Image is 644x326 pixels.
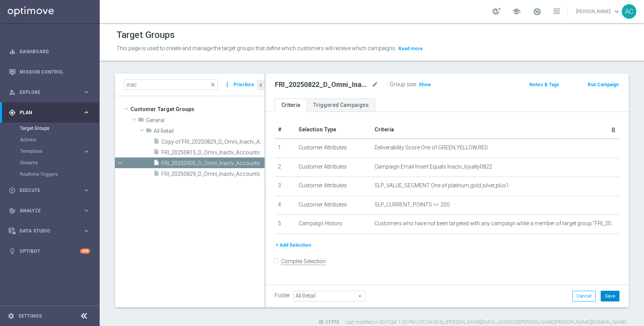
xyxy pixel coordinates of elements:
span: Customers who have not been targeted with any campaign while a member of target group "FRI_202508... [375,220,616,227]
span: Data Studio [20,229,83,233]
div: Execute [9,187,83,194]
div: Mission Control [9,62,90,82]
i: insert_drive_file [153,149,159,157]
i: equalizer [9,48,16,55]
td: Customer Attributes [296,196,371,215]
div: play_circle_outline Execute keyboard_arrow_right [8,187,90,193]
button: Read more [398,44,424,53]
i: keyboard_arrow_right [83,88,90,96]
div: Templates [20,146,99,157]
label: Complex Selection [281,258,326,265]
button: gps_fixed Plan keyboard_arrow_right [8,110,90,116]
span: Deliverability Score One of GREEN,YELLOW,RED [375,144,488,151]
span: Customer Target Groups [130,104,264,115]
i: lightbulb [9,248,16,255]
div: Plan [9,109,83,116]
a: Mission Control [20,62,90,82]
a: Dashboard [20,41,90,62]
i: insert_drive_file [153,138,159,147]
div: Dashboard [9,41,90,62]
button: chevron_left [257,80,264,90]
a: Triggered Campaigns [307,98,375,112]
a: Target Groups [20,125,80,131]
h2: FRI_20250822_D_Omni_Inactv_Accounts [275,80,370,89]
button: Prioritize [232,80,255,90]
div: Optibot [9,241,90,261]
label: Group size [390,81,416,88]
div: Realtime Triggers [20,169,99,180]
button: Save [601,291,619,301]
td: Customer Attributes [296,177,371,196]
span: SLP_CURRENT_POINTS >= 200 [375,201,450,208]
td: Customer Attributes [296,139,371,158]
button: Cancel [572,291,596,301]
td: 1 [275,139,296,158]
div: Target Groups [20,123,99,134]
label: Last modified on [DATE] at 1:03 PM UTC-04:00 by [PERSON_NAME][EMAIL_ADDRESS][PERSON_NAME][PERSON_... [346,319,627,326]
span: SLP_VALUE_SEGMENT One of platinum,gold,silver,plus1 [375,182,509,189]
div: +10 [80,249,90,254]
span: General [146,117,264,124]
label: Folder [275,292,290,299]
span: Copy of FRI_20250829_D_Omni_Inactv_Accounts [161,139,264,145]
i: play_circle_outline [9,187,16,194]
a: [PERSON_NAME]keyboard_arrow_down [575,6,622,17]
i: keyboard_arrow_right [83,207,90,214]
div: AC [622,4,636,19]
a: Realtime Triggers [20,171,80,177]
button: Data Studio keyboard_arrow_right [8,228,90,234]
span: Analyze [20,208,83,213]
span: school [512,7,521,16]
td: 5 [275,215,296,234]
button: Mission Control [8,69,90,75]
label: : [416,81,417,88]
div: Data Studio [9,228,83,234]
i: delete_forever [610,127,616,133]
button: Run Campaign [587,80,619,89]
span: All Retail [154,128,264,134]
a: Settings [18,314,42,318]
i: keyboard_arrow_right [83,227,90,234]
i: gps_fixed [9,109,16,116]
td: 2 [275,158,296,177]
span: FRI_20250905_D_Omni_Inactv_Accounts [161,160,264,167]
a: Streams [20,160,80,166]
a: Criteria [275,98,307,112]
div: Streams [20,157,99,169]
i: track_changes [9,207,16,214]
i: person_search [9,89,16,96]
th: # [275,121,296,139]
i: folder [138,116,144,125]
span: keyboard_arrow_down [613,7,621,16]
button: person_search Explore keyboard_arrow_right [8,89,90,95]
label: ID: 11772 [319,319,339,326]
span: Criteria [375,126,394,133]
i: insert_drive_file [153,159,159,168]
div: Analyze [9,207,83,214]
i: chevron_left [257,82,264,89]
span: Templates [20,149,75,154]
td: Campaign History [296,215,371,234]
span: FRI_20250815_D_Omni_Inactv_Accounts [161,149,264,156]
button: lightbulb Optibot +10 [8,248,90,254]
button: Notes & Tags [529,80,560,89]
button: track_changes Analyze keyboard_arrow_right [8,208,90,214]
input: Quick find group or folder [124,79,218,90]
span: Show [419,82,431,87]
i: more_vert [223,79,231,90]
div: Templates [20,149,83,154]
i: insert_drive_file [153,170,159,179]
a: Optibot [20,241,80,261]
button: + Add Selection [275,241,312,249]
i: settings [8,313,15,319]
div: Templates keyboard_arrow_right [20,148,90,154]
i: keyboard_arrow_right [83,187,90,194]
button: equalizer Dashboard [8,49,90,55]
span: This page is used to create and manage the target groups that define which customers will receive... [117,45,396,51]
